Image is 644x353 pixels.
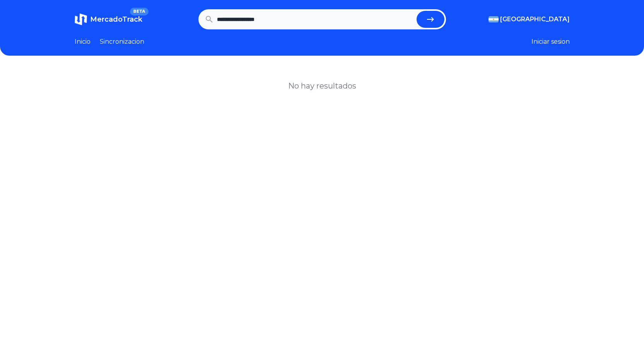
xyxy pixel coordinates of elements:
a: Inicio [75,37,91,46]
button: Iniciar sesion [531,37,570,46]
a: MercadoTrackBETA [75,13,142,26]
a: Sincronizacion [100,37,144,46]
span: MercadoTrack [90,15,142,24]
button: [GEOGRAPHIC_DATA] [489,15,570,24]
span: [GEOGRAPHIC_DATA] [500,15,570,24]
span: BETA [130,8,148,15]
img: MercadoTrack [75,13,87,26]
img: Argentina [489,16,499,22]
h1: No hay resultados [288,80,356,91]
